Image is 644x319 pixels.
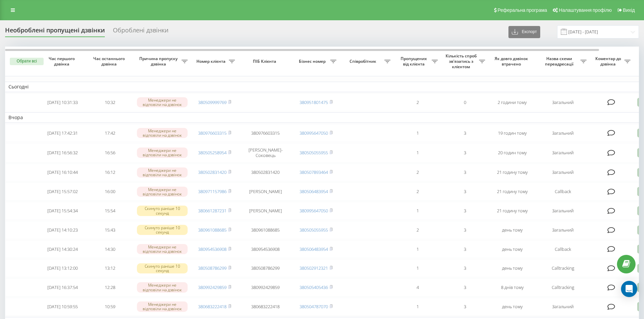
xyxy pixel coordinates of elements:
[238,143,292,162] td: [PERSON_NAME]-Соковець
[300,246,328,252] a: 380506483954
[394,124,441,142] td: 1
[39,259,86,277] td: [DATE] 13:12:00
[238,124,292,142] td: 380976603315
[488,94,536,111] td: 2 години тому
[198,188,226,194] a: 380971157986
[137,263,188,273] div: Скинуто раніше 10 секунд
[238,259,292,277] td: 380508786299
[394,94,441,111] td: 2
[198,130,226,136] a: 380976603315
[343,59,384,64] span: Співробітник
[113,27,168,37] div: Оброблені дзвінки
[394,164,441,182] td: 2
[445,53,479,69] span: Кількість спроб зв'язатись з клієнтом
[441,202,488,220] td: 3
[238,221,292,239] td: 380961088685
[300,99,328,105] a: 380951801475
[441,278,488,296] td: 3
[86,298,134,316] td: 10:59
[441,259,488,277] td: 3
[137,301,188,312] div: Менеджери не відповіли на дзвінок
[137,187,188,197] div: Менеджери не відповіли на дзвінок
[397,56,432,67] span: Пропущених від клієнта
[559,7,612,13] span: Налаштування профілю
[488,183,536,201] td: 21 годину тому
[488,202,536,220] td: 21 годину тому
[238,164,292,182] td: 380502831420
[488,143,536,162] td: 20 годин тому
[536,164,590,182] td: Загальний
[394,221,441,239] td: 2
[92,56,128,67] span: Час останнього дзвінка
[86,221,134,239] td: 15:43
[494,56,530,67] span: Як довго дзвінок втрачено
[296,59,330,64] span: Бізнес номер
[536,143,590,162] td: Загальний
[198,246,226,252] a: 380954536908
[5,27,105,37] div: Необроблені пропущені дзвінки
[194,59,229,64] span: Номер клієнта
[198,303,226,310] a: 380683222418
[244,59,287,64] span: ПІБ Клієнта
[198,99,226,105] a: 380509999769
[198,208,226,214] a: 380661287231
[238,183,292,201] td: [PERSON_NAME]
[300,130,328,136] a: 380995647050
[441,94,488,111] td: 0
[536,94,590,111] td: Загальний
[300,150,328,156] a: 380505055955
[498,7,547,13] span: Реферальна програма
[86,240,134,258] td: 14:30
[137,167,188,178] div: Менеджери не відповіли на дзвінок
[488,298,536,316] td: день тому
[536,240,590,258] td: Callback
[198,150,226,156] a: 380505258954
[394,240,441,258] td: 1
[488,240,536,258] td: день тому
[86,202,134,220] td: 15:54
[394,298,441,316] td: 1
[86,183,134,201] td: 16:00
[536,183,590,201] td: Callback
[488,278,536,296] td: 8 днів тому
[86,278,134,296] td: 12:28
[300,188,328,194] a: 380506483954
[488,259,536,277] td: день тому
[508,26,540,38] button: Експорт
[137,148,188,158] div: Менеджери не відповіли на дзвінок
[441,143,488,162] td: 3
[300,265,328,271] a: 380502912321
[137,128,188,138] div: Менеджери не відповіли на дзвінок
[137,225,188,235] div: Скинуто раніше 10 секунд
[238,298,292,316] td: 380683222418
[300,303,328,310] a: 380504787070
[488,124,536,142] td: 19 годин тому
[137,97,188,107] div: Менеджери не відповіли на дзвінок
[441,298,488,316] td: 3
[441,240,488,258] td: 3
[137,244,188,254] div: Менеджери не відповіли на дзвінок
[44,56,81,67] span: Час першого дзвінка
[86,124,134,142] td: 17:42
[593,56,624,67] span: Коментар до дзвінка
[238,240,292,258] td: 380954536908
[39,124,86,142] td: [DATE] 17:42:31
[394,143,441,162] td: 1
[137,206,188,216] div: Скинуто раніше 10 секунд
[10,58,44,65] button: Обрати всі
[488,164,536,182] td: 21 годину тому
[39,221,86,239] td: [DATE] 14:10:23
[394,259,441,277] td: 1
[86,94,134,111] td: 10:32
[86,143,134,162] td: 16:56
[238,278,292,296] td: 380992429859
[300,169,328,175] a: 380507893464
[441,183,488,201] td: 3
[300,227,328,233] a: 380505055955
[39,94,86,111] td: [DATE] 10:31:33
[198,284,226,290] a: 380992429859
[198,227,226,233] a: 380961088685
[137,56,182,67] span: Причина пропуску дзвінка
[536,124,590,142] td: Загальний
[536,221,590,239] td: Загальний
